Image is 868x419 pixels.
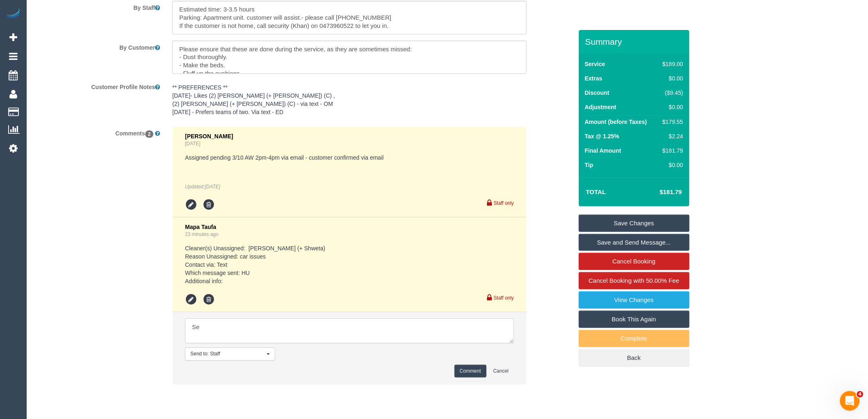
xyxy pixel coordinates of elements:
a: Save and Send Message... [579,234,690,251]
label: Service [585,60,605,68]
label: Amount (before Taxes) [585,118,647,126]
span: 2 [145,131,154,138]
div: $179.55 [659,118,683,126]
span: Cancel Booking with 50.00% Fee [589,277,679,284]
a: Cancel Booking with 50.00% Fee [579,272,690,289]
strong: Total [586,188,606,195]
em: Updated: [185,184,220,190]
h4: $181.79 [635,189,682,196]
div: $189.00 [659,60,683,68]
label: Adjustment [585,103,617,111]
span: Mapa Taufa [185,224,216,230]
img: Automaid Logo [5,8,21,20]
label: By Staff [29,1,166,12]
div: $0.00 [659,74,683,82]
div: $2.24 [659,132,683,140]
span: Sep 29, 2025 15:46 [205,184,220,190]
label: Comments [29,126,166,137]
small: Staff only [494,200,514,206]
pre: Assigned pending 3/10 AW 2pm-4pm via email - customer confirmed via email [185,153,514,162]
a: Book This Again [579,311,690,328]
a: View Changes [579,291,690,309]
a: [DATE] [185,141,200,147]
div: ($9.45) [659,89,683,97]
a: Back [579,349,690,366]
label: Final Amount [585,147,621,155]
iframe: Intercom live chat [840,391,860,411]
a: Cancel Booking [579,253,690,270]
label: Extras [585,74,603,82]
button: Cancel [488,365,514,378]
h3: Summary [585,37,685,46]
label: Tax @ 1.25% [585,132,619,140]
button: Send to: Staff [185,348,275,360]
div: $0.00 [659,103,683,111]
a: Save Changes [579,215,690,232]
div: $0.00 [659,161,683,169]
a: 23 minutes ago [185,231,218,237]
pre: ** PREFERENCES ** [DATE]- Likes (2) [PERSON_NAME] (+ [PERSON_NAME]) (C) , (2) [PERSON_NAME] (+ [P... [172,83,527,116]
span: Send to: Staff [190,350,265,357]
label: Discount [585,89,610,97]
span: 4 [857,391,863,398]
button: Comment [455,365,487,378]
div: $181.79 [659,147,683,155]
small: Staff only [494,295,514,301]
pre: Cleaner(s) Unassigned: [PERSON_NAME] (+ Shweta) Reason Unassigned: car issues Contact via: Text W... [185,244,514,285]
span: [PERSON_NAME] [185,133,233,140]
label: By Customer [29,41,166,52]
label: Tip [585,161,594,169]
label: Customer Profile Notes [29,80,166,91]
